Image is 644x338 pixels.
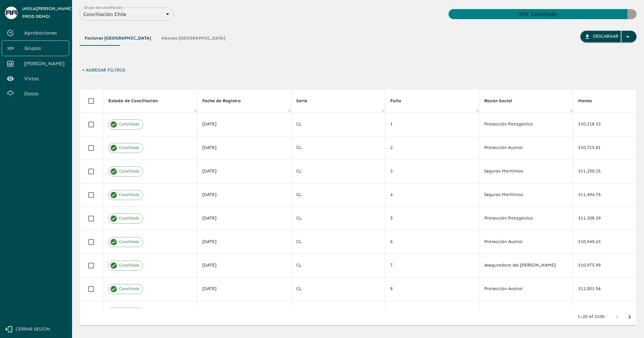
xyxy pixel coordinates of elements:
div: Tipos de Movimientos [80,31,231,46]
div: CL [296,239,380,245]
span: Datos [24,90,64,98]
div: Sin conciliar: 4.90% [627,9,636,19]
div: CL [296,215,380,221]
div: CL [296,286,380,292]
div: Aseguradora del [PERSON_NAME] [484,262,568,268]
div: [DATE] [202,286,286,292]
a: [PERSON_NAME] [2,56,69,71]
div: Conciliado [531,10,557,18]
div: 1 [390,121,474,127]
span: Conciliado [116,168,143,174]
div: CL [296,168,380,174]
div: Seguros Marítimos [484,168,568,174]
span: Serie [296,97,315,105]
span: Conciliado [116,145,143,151]
div: Protección Austral [484,286,568,292]
a: Vistas [2,71,69,86]
div: [DATE] [202,192,286,198]
span: Estado de Conciliación [108,97,166,105]
span: Conciliado [116,192,143,198]
span: Monto [578,97,600,105]
div: [DATE] [202,215,286,221]
div: CL [296,145,380,151]
div: CL [296,192,380,198]
div: CL [296,121,380,127]
div: Conciliación Chile [80,10,174,19]
div: 4 [390,192,474,198]
div: Conciliado: 95.10% [449,9,627,19]
span: ¡Hola [PERSON_NAME] Prod Demo ! [22,5,73,20]
button: Abonos [GEOGRAPHIC_DATA] [156,31,231,46]
div: 8 [390,286,474,292]
span: Vistas [24,75,64,82]
button: Facturas [GEOGRAPHIC_DATA] [80,31,156,46]
a: Aprobaciones [2,25,69,40]
div: Protección Patagónica [484,121,568,127]
span: Conciliado [116,239,143,245]
button: Go to next page [623,311,636,323]
span: Fecha de Registro [202,97,249,105]
div: [DATE] [202,145,286,151]
span: Cerrar sesión [16,325,50,333]
div: Protección Patagónica [484,215,568,221]
div: 2 [390,145,474,151]
span: Razón Social [484,97,520,105]
p: 1–20 of 2100 [578,314,605,320]
div: 6 [390,239,474,245]
span: Conciliado [116,286,143,292]
div: [DATE] [202,239,286,245]
div: 5 [390,215,474,221]
div: [DATE] [202,262,286,268]
span: Conciliado [116,215,143,221]
span: Conciliado [116,262,143,268]
span: [PERSON_NAME] [24,60,64,67]
div: Seguros Marítimos [484,192,568,198]
img: avatar [6,10,17,15]
a: Grupos [2,40,69,56]
div: 95 % [519,10,529,18]
div: CL [296,262,380,268]
span: Grupos [24,45,64,52]
div: 7 [390,262,474,268]
span: Folio [390,97,409,105]
button: Descargar [580,31,636,42]
label: Grupo de conciliación [84,5,123,10]
span: Aprobaciones [24,29,64,37]
div: 3 [390,168,474,174]
span: Conciliado [116,121,143,127]
div: Descargar [593,33,618,40]
div: [DATE] [202,121,286,127]
button: + Agregar Filtros [80,65,128,76]
div: Protección Austral [484,145,568,151]
div: Protección Austral [484,239,568,245]
div: [DATE] [202,168,286,174]
a: Datos [2,86,69,101]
